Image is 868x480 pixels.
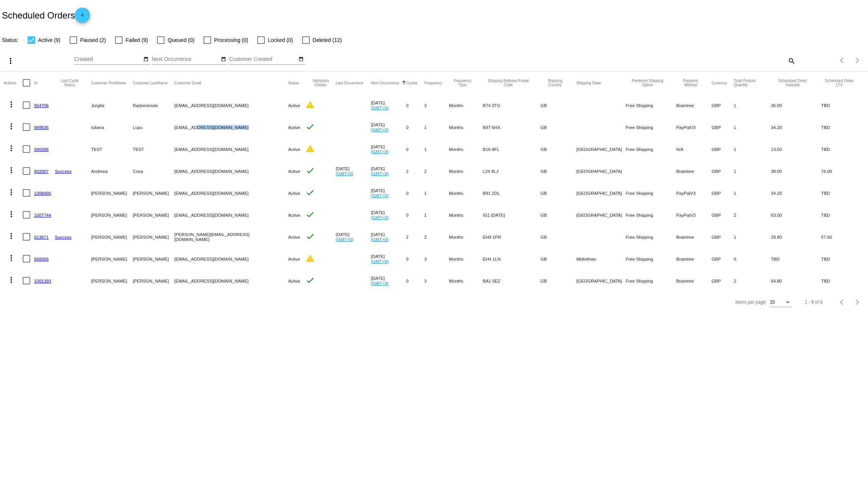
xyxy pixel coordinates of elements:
[676,226,712,248] mat-cell: Braintree
[449,248,483,270] mat-cell: Months
[424,116,449,138] mat-cell: 1
[168,36,194,45] span: Queued (0)
[821,204,864,226] mat-cell: TBD
[821,94,864,116] mat-cell: TBD
[540,182,576,204] mat-cell: GB
[771,226,821,248] mat-cell: 28.80
[371,248,406,270] mat-cell: [DATE]
[91,160,133,182] mat-cell: Andreea
[91,182,133,204] mat-cell: [PERSON_NAME]
[771,204,821,226] mat-cell: 63.00
[288,213,300,217] span: Active
[4,71,23,94] mat-header-cell: Actions
[288,256,300,261] span: Active
[483,248,541,270] mat-cell: EH4 1LN
[91,204,133,226] mat-cell: [PERSON_NAME]
[821,138,864,160] mat-cell: TBD
[7,188,16,197] mat-icon: more_vert
[676,204,712,226] mat-cell: PayPalV3
[540,248,576,270] mat-cell: GB
[770,300,775,305] span: 20
[424,248,449,270] mat-cell: 3
[7,144,16,153] mat-icon: more_vert
[133,182,174,204] mat-cell: [PERSON_NAME]
[371,81,399,85] button: Change sorting for NextOccurrenceUtc
[214,36,248,45] span: Processing (0)
[626,182,676,204] mat-cell: Free Shipping
[371,270,406,292] mat-cell: [DATE]
[676,248,712,270] mat-cell: Braintree
[483,116,541,138] mat-cell: B97 6HX
[449,138,483,160] mat-cell: Months
[711,226,734,248] mat-cell: GBP
[734,182,771,204] mat-cell: 1
[133,116,174,138] mat-cell: Lupu
[371,281,389,286] a: (GMT+0)
[6,56,15,65] mat-icon: more_vert
[143,56,149,62] mat-icon: date_range
[91,226,133,248] mat-cell: [PERSON_NAME]
[306,71,335,94] mat-header-cell: Validation Checks
[676,160,712,182] mat-cell: Braintree
[288,235,300,239] span: Active
[288,103,300,108] span: Active
[7,210,16,219] mat-icon: more_vert
[34,103,49,108] a: 954706
[126,36,148,45] span: Failed (9)
[676,270,712,292] mat-cell: Braintree
[406,138,424,160] mat-cell: 0
[821,79,857,87] button: Change sorting for LifetimeValue
[771,94,821,116] mat-cell: 36.00
[626,79,669,87] button: Change sorting for PreferredShippingOption
[850,53,865,68] button: Next page
[576,138,626,160] mat-cell: [GEOGRAPHIC_DATA]
[734,226,771,248] mat-cell: 1
[34,235,49,239] a: 913671
[676,116,712,138] mat-cell: PayPalV3
[34,278,51,283] a: 1001393
[626,116,676,138] mat-cell: Free Shipping
[771,138,821,160] mat-cell: 13.50
[91,138,133,160] mat-cell: TEST
[676,138,712,160] mat-cell: N/A
[711,81,727,85] button: Change sorting for CurrencyIso
[424,204,449,226] mat-cell: 1
[711,94,734,116] mat-cell: GBP
[406,116,424,138] mat-cell: 0
[406,182,424,204] mat-cell: 0
[306,232,315,241] mat-icon: check
[2,37,19,43] span: Status:
[174,248,288,270] mat-cell: [EMAIL_ADDRESS][DOMAIN_NAME]
[771,160,821,182] mat-cell: 38.00
[626,226,676,248] mat-cell: Free Shipping
[371,237,389,242] a: (GMT+0)
[626,270,676,292] mat-cell: Free Shipping
[336,226,371,248] mat-cell: [DATE]
[74,56,142,62] input: Created
[371,259,389,264] a: (GMT+0)
[371,149,389,154] a: (GMT+0)
[174,226,288,248] mat-cell: [PERSON_NAME][EMAIL_ADDRESS][DOMAIN_NAME]
[91,116,133,138] mat-cell: Iuliana
[174,138,288,160] mat-cell: [EMAIL_ADDRESS][DOMAIN_NAME]
[91,81,126,85] button: Change sorting for CustomerFirstName
[835,53,850,68] button: Previous page
[576,81,601,85] button: Change sorting for ShippingState
[174,116,288,138] mat-cell: [EMAIL_ADDRESS][DOMAIN_NAME]
[734,248,771,270] mat-cell: 0
[7,231,16,241] mat-icon: more_vert
[835,295,850,310] button: Previous page
[540,94,576,116] mat-cell: GB
[7,122,16,131] mat-icon: more_vert
[424,182,449,204] mat-cell: 1
[371,182,406,204] mat-cell: [DATE]
[735,300,767,305] div: Items per page:
[336,81,363,85] button: Change sorting for LastOccurrenceUtc
[7,253,16,263] mat-icon: more_vert
[34,213,51,217] a: 1007744
[424,138,449,160] mat-cell: 1
[626,138,676,160] mat-cell: Free Shipping
[483,226,541,248] mat-cell: EH9 1PR
[771,270,821,292] mat-cell: 64.80
[576,248,626,270] mat-cell: Midlothian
